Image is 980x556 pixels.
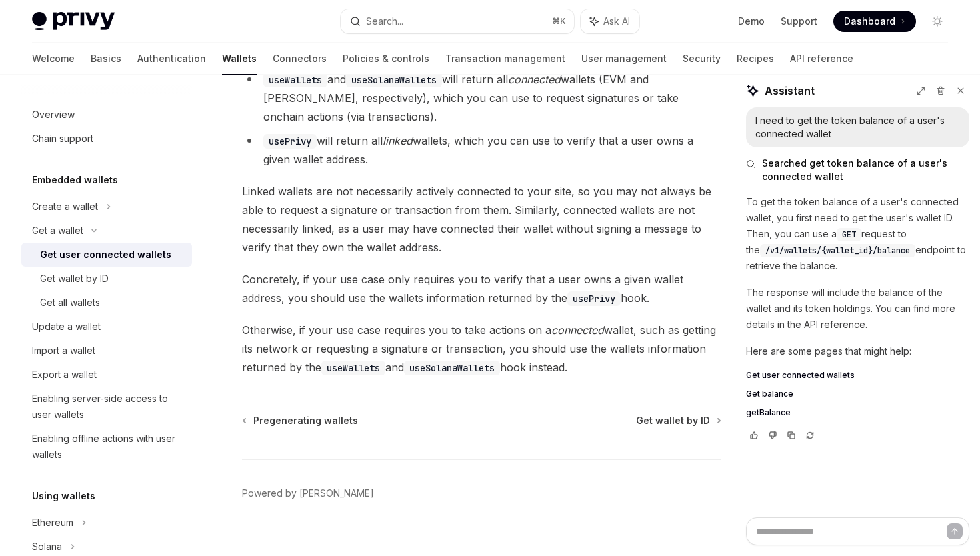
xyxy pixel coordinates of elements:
a: Get all wallets [21,291,192,315]
a: Get wallet by ID [636,414,720,427]
span: Dashboard [844,15,895,28]
button: Ask AI [581,9,639,33]
p: To get the token balance of a user's connected wallet, you first need to get the user's wallet ID... [746,194,969,274]
li: will return all wallets, which you can use to verify that a user owns a given wallet address. [242,131,721,169]
p: The response will include the balance of the wallet and its token holdings. You can find more det... [746,285,969,333]
a: Powered by [PERSON_NAME] [242,487,374,500]
div: Search... [366,13,403,29]
img: light logo [32,12,115,31]
span: Linked wallets are not necessarily actively connected to your site, so you may not always be able... [242,182,721,257]
span: ⌘ K [552,16,566,27]
div: Enabling offline actions with user wallets [32,431,184,463]
div: Get a wallet [32,223,83,239]
span: /v1/wallets/{wallet_id}/balance [765,245,910,256]
span: Ask AI [603,15,630,28]
a: Export a wallet [21,363,192,387]
a: Chain support [21,127,192,151]
span: Otherwise, if your use case requires you to take actions on a wallet, such as getting its network... [242,321,721,377]
div: I need to get the token balance of a user's connected wallet [755,114,960,141]
a: Transaction management [445,43,565,75]
button: Search...⌘K [341,9,573,33]
code: useSolanaWallets [404,361,500,375]
span: Assistant [765,83,815,99]
a: Recipes [737,43,774,75]
a: Basics [91,43,121,75]
a: getBalance [746,407,969,418]
h5: Embedded wallets [32,172,118,188]
span: Concretely, if your use case only requires you to verify that a user owns a given wallet address,... [242,270,721,307]
span: getBalance [746,407,791,418]
div: Update a wallet [32,319,101,335]
div: Export a wallet [32,367,97,383]
a: Demo [738,15,765,28]
a: Authentication [137,43,206,75]
span: Get balance [746,389,793,399]
a: Welcome [32,43,75,75]
p: Here are some pages that might help: [746,343,969,359]
button: Toggle dark mode [927,11,948,32]
a: Support [781,15,817,28]
div: Overview [32,107,75,123]
span: GET [842,229,856,240]
div: Get wallet by ID [40,271,109,287]
em: linked [383,134,413,147]
code: useSolanaWallets [346,73,442,87]
a: Enabling offline actions with user wallets [21,427,192,467]
a: Get user connected wallets [21,243,192,267]
button: Searched get token balance of a user's connected wallet [746,157,969,183]
h5: Using wallets [32,488,95,504]
div: Get all wallets [40,295,100,311]
div: Enabling server-side access to user wallets [32,391,184,423]
a: Get balance [746,389,969,399]
a: Get user connected wallets [746,370,969,381]
code: useWallets [321,361,385,375]
a: Security [683,43,721,75]
a: API reference [790,43,853,75]
a: Connectors [273,43,327,75]
span: Get user connected wallets [746,370,855,381]
a: Policies & controls [343,43,429,75]
a: Get wallet by ID [21,267,192,291]
a: Import a wallet [21,339,192,363]
div: Create a wallet [32,199,98,215]
a: Dashboard [833,11,916,32]
code: usePrivy [567,291,621,306]
div: Ethereum [32,515,73,531]
div: Solana [32,539,62,555]
code: usePrivy [263,134,317,149]
span: Get wallet by ID [636,414,710,427]
em: connected [551,323,604,337]
div: Chain support [32,131,93,147]
a: Update a wallet [21,315,192,339]
div: Import a wallet [32,343,95,359]
a: Wallets [222,43,257,75]
button: Send message [947,523,963,539]
span: Pregenerating wallets [253,414,358,427]
a: Enabling server-side access to user wallets [21,387,192,427]
a: Overview [21,103,192,127]
code: useWallets [263,73,327,87]
em: connected [508,73,561,86]
span: Searched get token balance of a user's connected wallet [762,157,969,183]
div: Get user connected wallets [40,247,171,263]
a: User management [581,43,667,75]
a: Pregenerating wallets [243,414,358,427]
li: and will return all wallets (EVM and [PERSON_NAME], respectively), which you can use to request s... [242,70,721,126]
